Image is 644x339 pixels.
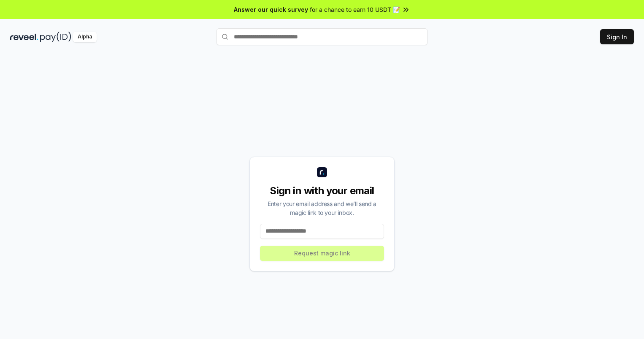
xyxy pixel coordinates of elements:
div: Enter your email address and we’ll send a magic link to your inbox. [260,199,384,217]
div: Alpha [73,32,97,42]
span: Answer our quick survey [234,5,308,14]
div: Sign in with your email [260,184,384,198]
span: for a chance to earn 10 USDT 📝 [310,5,400,14]
button: Sign In [600,29,634,44]
img: reveel_dark [10,32,38,42]
img: pay_id [40,32,71,42]
img: logo_small [317,167,327,177]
